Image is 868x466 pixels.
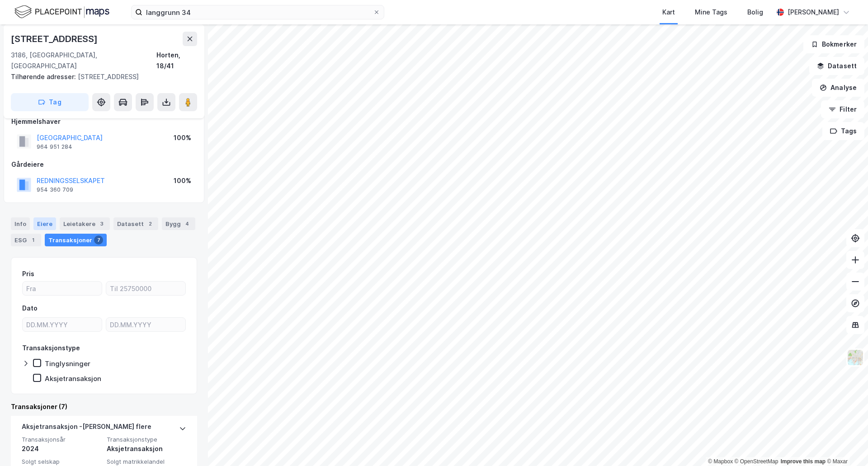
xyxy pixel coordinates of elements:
div: 7 [94,235,103,245]
div: Transaksjoner (7) [11,401,197,412]
input: Søk på adresse, matrikkel, gårdeiere, leietakere eller personer [142,5,373,19]
div: [PERSON_NAME] [788,7,839,18]
div: Aksjetransaksjon [45,374,101,383]
div: Horten, 18/41 [156,50,197,71]
button: Bokmerker [803,35,864,53]
div: [STREET_ADDRESS] [11,71,190,82]
img: logo.f888ab2527a4732fd821a326f86c7f29.svg [14,4,109,20]
div: 1 [28,235,38,245]
div: 2024 [22,443,101,454]
div: ESG [11,234,41,246]
div: Info [11,217,30,230]
button: Filter [821,100,864,118]
div: 3 [97,219,106,228]
div: 4 [183,219,192,228]
input: DD.MM.YYYY [23,318,102,331]
div: 100% [174,175,191,186]
div: Datasett [113,217,158,230]
span: Solgt selskap [22,458,101,466]
div: 2 [146,219,155,228]
div: Bolig [747,7,763,18]
a: Improve this map [781,458,826,465]
div: Bygg [162,217,195,230]
input: Til 25750000 [106,282,185,295]
img: Z [847,349,864,366]
div: Aksjetransaksjon [107,443,186,454]
a: Mapbox [708,458,733,465]
div: Leietakere [60,217,110,230]
iframe: Chat Widget [823,423,868,466]
div: 3186, [GEOGRAPHIC_DATA], [GEOGRAPHIC_DATA] [11,50,156,71]
span: Tilhørende adresser: [11,73,78,80]
button: Tags [822,122,864,140]
div: [STREET_ADDRESS] [11,32,99,46]
div: 964 951 284 [37,143,72,151]
div: Mine Tags [695,7,727,18]
button: Datasett [809,57,864,75]
div: 100% [174,132,191,143]
div: Aksjetransaksjon - [PERSON_NAME] flere [22,421,151,436]
span: Transaksjonsår [22,436,101,443]
input: DD.MM.YYYY [106,318,185,331]
span: Transaksjonstype [107,436,186,443]
a: OpenStreetMap [735,458,778,465]
input: Fra [23,282,102,295]
div: Pris [22,268,34,279]
div: Dato [22,303,38,314]
button: Analyse [812,79,864,97]
div: Kart [662,7,675,18]
button: Tag [11,93,89,111]
div: 954 360 709 [37,186,73,193]
div: Kontrollprogram for chat [823,423,868,466]
div: Transaksjoner [45,234,107,246]
span: Solgt matrikkelandel [107,458,186,466]
div: Gårdeiere [11,159,197,170]
div: Eiere [33,217,56,230]
div: Tinglysninger [45,359,90,368]
div: Hjemmelshaver [11,116,197,127]
div: Transaksjonstype [22,343,80,353]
